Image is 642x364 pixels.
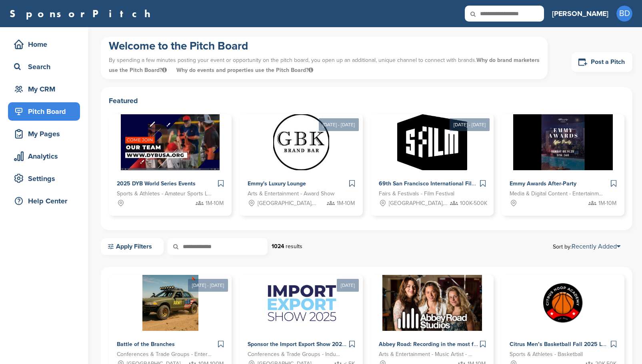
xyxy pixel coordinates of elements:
[188,279,228,292] div: [DATE] - [DATE]
[616,6,632,22] span: BD
[117,189,212,198] span: Sports & Athletes - Amateur Sports Leagues
[552,5,608,22] a: [PERSON_NAME]
[12,127,80,141] div: My Pages
[240,101,362,216] a: [DATE] - [DATE] Sponsorpitch & Emmy's Luxury Lounge Arts & Entertainment - Award Show [GEOGRAPHIC...
[12,194,80,208] div: Help Center
[273,114,329,170] img: Sponsorpitch &
[502,114,624,216] a: Sponsorpitch & Emmy Awards After-Party Media & Digital Content - Entertainment 1M-10M
[513,114,613,170] img: Sponsorpitch &
[109,53,540,77] p: By spending a few minutes posting your event or opportunity on the pitch board, you open up an ad...
[379,180,498,187] span: 69th San Francisco International Film Festival
[379,350,474,359] span: Arts & Entertainment - Music Artist - Rock
[8,169,80,188] a: Settings
[101,238,164,255] a: Apply Filters
[258,199,317,208] span: [GEOGRAPHIC_DATA], [GEOGRAPHIC_DATA]
[553,243,620,250] span: Sort by:
[450,118,490,131] div: [DATE] - [DATE]
[510,189,604,198] span: Media & Digital Content - Entertainment
[379,341,508,348] span: Abbey Road: Recording in the most famous studio
[8,80,80,98] a: My CRM
[12,37,80,52] div: Home
[382,275,482,331] img: Sponsorpitch &
[206,199,224,208] span: 1M-10M
[8,102,80,121] a: Pitch Board
[117,341,175,348] span: Battle of the Branches
[248,189,334,198] span: Arts & Entertainment - Award Show
[371,101,494,216] a: [DATE] - [DATE] Sponsorpitch & 69th San Francisco International Film Festival Fairs & Festivals -...
[598,199,616,208] span: 1M-10M
[109,39,540,53] h1: Welcome to the Pitch Board
[12,149,80,163] div: Analytics
[8,35,80,54] a: Home
[510,180,576,187] span: Emmy Awards After-Party
[109,114,232,216] a: Sponsorpitch & 2025 DYB World Series Events Sports & Athletes - Amateur Sports Leagues 1M-10M
[12,171,80,186] div: Settings
[12,60,80,74] div: Search
[142,275,198,331] img: Sponsorpitch &
[510,350,583,359] span: Sports & Athletes - Basketball
[248,180,306,187] span: Emmy's Luxury Lounge
[8,147,80,165] a: Analytics
[572,243,620,251] a: Recently Added
[8,192,80,210] a: Help Center
[286,243,302,250] span: results
[248,341,346,348] span: Sponsor the Import Export Show 2025
[117,350,212,359] span: Conferences & Trade Groups - Entertainment
[510,341,618,348] span: Citrus Men’s Basketball Fall 2025 League
[389,199,448,208] span: [GEOGRAPHIC_DATA], [GEOGRAPHIC_DATA]
[8,125,80,143] a: My Pages
[117,180,196,187] span: 2025 DYB World Series Events
[397,114,467,170] img: Sponsorpitch &
[272,243,284,250] strong: 1024
[12,82,80,96] div: My CRM
[8,58,80,76] a: Search
[337,279,359,292] div: [DATE]
[121,114,220,170] img: Sponsorpitch &
[248,350,342,359] span: Conferences & Trade Groups - Industrial Conference
[552,8,608,19] h3: [PERSON_NAME]
[337,199,355,208] span: 1M-10M
[12,104,80,119] div: Pitch Board
[535,275,591,331] img: Sponsorpitch &
[109,95,624,106] h2: Featured
[572,52,632,72] a: Post a Pitch
[10,8,156,19] a: SponsorPitch
[319,118,359,131] div: [DATE] - [DATE]
[258,275,344,331] img: Sponsorpitch &
[379,189,454,198] span: Fairs & Festivals - Film Festival
[176,67,313,74] span: Why do events and properties use the Pitch Board?
[460,199,487,208] span: 100K-500K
